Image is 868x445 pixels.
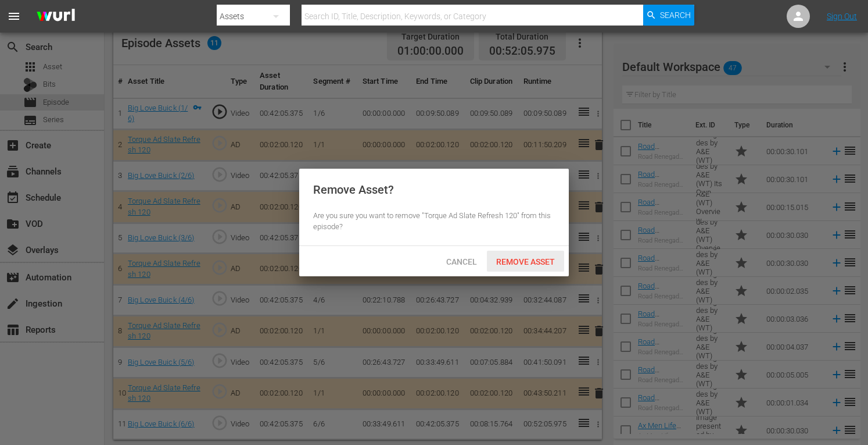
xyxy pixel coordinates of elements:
[313,183,394,197] div: Remove Asset?
[487,257,564,266] span: Remove Asset
[660,5,691,26] span: Search
[7,9,21,23] span: menu
[313,211,555,232] div: Are you sure you want to remove "Torque Ad Slate Refresh 120" from this episode?
[643,5,694,26] button: Search
[28,3,84,30] img: ans4CAIJ8jUAAAAAAAAAAAAAAAAAAAAAAAAgQb4GAAAAAAAAAAAAAAAAAAAAAAAAJMjXAAAAAAAAAAAAAAAAAAAAAAAAgAT5G...
[827,12,857,21] a: Sign Out
[436,251,487,272] button: Cancel
[437,257,486,266] span: Cancel
[487,251,564,272] button: Remove Asset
